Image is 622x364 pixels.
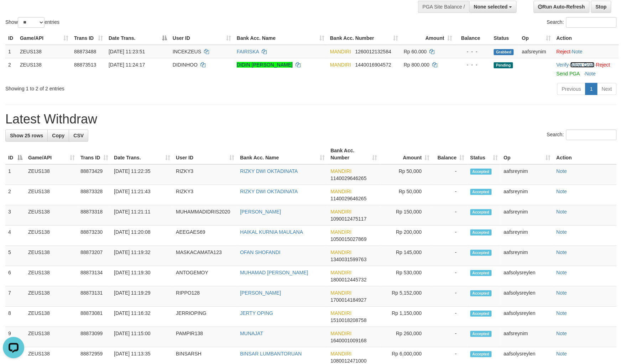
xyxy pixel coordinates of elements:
td: 9 [5,327,25,347]
span: MANDIRI [330,189,351,194]
td: ZEUS138 [17,45,71,58]
th: Date Trans.: activate to sort column ascending [111,144,173,164]
a: MUNAJAT [240,331,263,336]
td: 1 [5,45,17,58]
td: ZEUS138 [25,307,78,327]
span: Accepted [470,290,492,296]
td: 5 [5,246,25,266]
a: Reject [556,49,571,54]
span: MANDIRI [330,209,351,215]
a: Next [597,83,617,95]
td: - [433,185,467,205]
td: JERRIOPING [173,307,237,327]
td: Rp 50,000 [380,185,433,205]
h1: Latest Withdraw [5,112,617,126]
span: Copy 1800012445732 to clipboard [330,277,366,283]
td: Rp 50,000 [380,164,433,185]
button: None selected [469,1,517,13]
a: [PERSON_NAME] [240,209,281,215]
a: BINSAR LUMBANTORUAN [240,351,302,357]
td: [DATE] 11:15:00 [111,327,173,347]
td: 88873328 [78,185,111,205]
span: MANDIRI [330,290,351,296]
th: User ID: activate to sort column ascending [173,144,237,164]
td: Rp 200,000 [380,226,433,246]
td: AEEGAES69 [173,226,237,246]
div: - - - [458,61,488,68]
td: ZEUS138 [25,226,78,246]
th: Date Trans.: activate to sort column descending [106,32,170,45]
td: 88873099 [78,327,111,347]
td: · · [554,58,619,80]
a: [PERSON_NAME] [240,290,281,296]
span: Accepted [470,189,492,195]
td: [DATE] 11:22:35 [111,164,173,185]
a: Note [556,290,567,296]
td: Rp 1,150,000 [380,307,433,327]
th: Trans ID: activate to sort column ascending [71,32,106,45]
span: Accepted [470,311,492,317]
td: aafsreynim [501,327,554,347]
span: Accepted [470,331,492,337]
button: Open LiveChat chat widget [3,3,24,24]
td: [DATE] 11:19:32 [111,246,173,266]
span: Copy 1510018208758 to clipboard [330,317,366,323]
span: Rp 60.000 [404,49,427,54]
td: aafsreynim [519,45,554,58]
th: Op: activate to sort column ascending [501,144,554,164]
td: [DATE] 11:21:43 [111,185,173,205]
div: - - - [458,48,488,55]
td: 88873134 [78,266,111,286]
span: Accepted [470,270,492,276]
a: 1 [585,83,597,95]
input: Search: [566,130,617,140]
th: Trans ID: activate to sort column ascending [78,144,111,164]
td: PAMPIR138 [173,327,237,347]
td: - [433,286,467,307]
span: Accepted [470,209,492,215]
span: Copy 1090012475117 to clipboard [330,216,366,222]
span: None selected [474,4,508,10]
span: Rp 800.000 [404,62,429,68]
td: ZEUS138 [25,327,78,347]
th: Status [491,32,519,45]
span: MANDIRI [330,331,351,336]
span: DIDINHOO [173,62,198,68]
a: Reject [596,62,610,68]
th: Amount: activate to sort column ascending [401,32,455,45]
td: [DATE] 11:21:11 [111,205,173,226]
span: MANDIRI [330,62,351,68]
a: Note [556,168,567,174]
span: MANDIRI [330,49,351,54]
th: Bank Acc. Name: activate to sort column ascending [234,32,327,45]
th: Bank Acc. Number: activate to sort column ascending [328,144,380,164]
span: Copy 1260012132584 to clipboard [355,49,391,54]
td: [DATE] 11:16:32 [111,307,173,327]
a: Previous [557,83,586,95]
span: Copy 1640001009168 to clipboard [330,338,366,343]
td: - [433,246,467,266]
td: 4 [5,226,25,246]
th: Balance [455,32,491,45]
a: OFAN SHOFANDI [240,249,281,255]
td: ZEUS138 [25,164,78,185]
td: 88873207 [78,246,111,266]
td: ZEUS138 [17,58,71,80]
span: 88873513 [74,62,96,68]
td: - [433,226,467,246]
a: Allow Grab [570,62,595,68]
a: Stop [591,1,611,13]
td: 2 [5,185,25,205]
span: MANDIRI [330,229,351,235]
th: Balance: activate to sort column ascending [433,144,467,164]
a: Copy [47,130,69,142]
input: Search: [566,17,617,28]
td: - [433,307,467,327]
span: MANDIRI [330,168,351,174]
span: MANDIRI [330,270,351,275]
span: Copy 1050015027869 to clipboard [330,236,366,242]
td: ZEUS138 [25,286,78,307]
a: Note [556,270,567,275]
td: aafsolysreylen [501,307,554,327]
td: 88873318 [78,205,111,226]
